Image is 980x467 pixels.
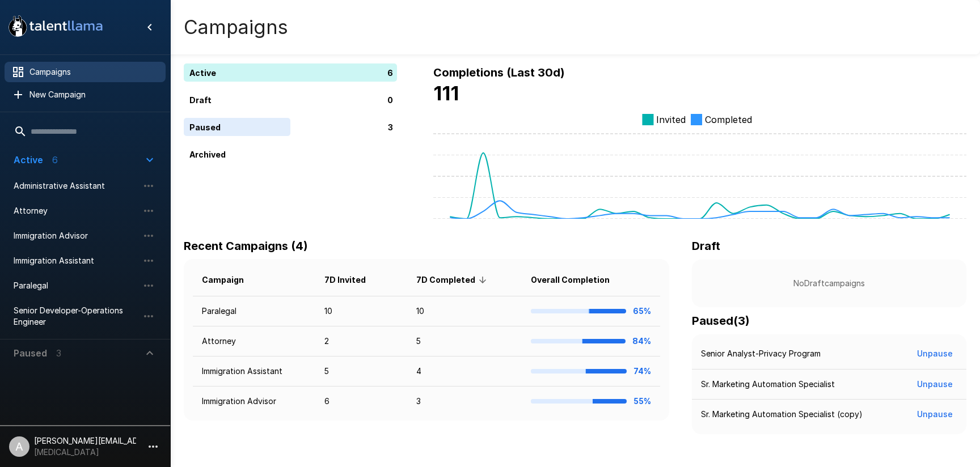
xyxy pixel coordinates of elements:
b: Completions (Last 30d) [433,66,565,79]
td: 5 [407,326,521,356]
p: 0 [387,94,393,106]
td: 5 [315,356,408,387]
h4: Campaigns [184,15,288,39]
button: Unpause [913,374,957,395]
td: 10 [407,296,521,326]
button: Unpause [913,404,957,425]
td: Immigration Advisor [193,387,315,417]
td: 3 [407,387,521,417]
td: Immigration Assistant [193,356,315,387]
span: Overall Completion [531,273,624,287]
p: No Draft campaigns [710,278,948,289]
td: 6 [315,387,408,417]
span: 7D Invited [324,273,381,287]
b: 84% [632,336,651,346]
b: 74% [633,366,651,376]
b: 55% [633,396,651,406]
p: Sr. Marketing Automation Specialist [701,379,835,390]
td: Paralegal [193,296,315,326]
b: 65% [633,306,651,316]
p: Senior Analyst-Privacy Program [701,348,821,359]
b: Draft [692,239,720,253]
p: 3 [388,121,393,133]
b: Recent Campaigns (4) [184,239,308,253]
td: Attorney [193,326,315,356]
b: Paused ( 3 ) [692,314,750,328]
p: Sr. Marketing Automation Specialist (copy) [701,409,863,420]
span: Campaign [202,273,259,287]
span: 7D Completed [416,273,490,287]
td: 2 [315,326,408,356]
td: 4 [407,356,521,387]
p: 6 [387,67,393,79]
button: Unpause [913,343,957,364]
td: 10 [315,296,408,326]
b: 111 [433,82,459,105]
